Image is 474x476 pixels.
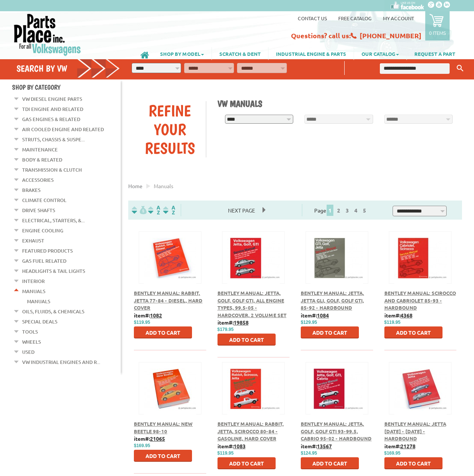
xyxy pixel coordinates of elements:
a: Used [22,347,34,357]
b: item#: [217,319,249,326]
span: Add to Cart [145,452,180,459]
a: Electrical, Starters, &... [22,216,85,225]
u: 21278 [400,443,415,449]
a: INDUSTRIAL ENGINE & PARTS [268,47,354,60]
button: Add to Cart [217,334,276,346]
u: 19858 [234,319,249,326]
span: $169.95 [134,443,150,448]
a: Body & Related [22,155,62,165]
a: Struts, Chassis & Suspe... [22,135,85,144]
a: SHOP BY MODEL [153,47,211,60]
a: VW Diesel Engine Parts [22,94,82,104]
a: Maintenance [22,145,58,154]
u: 21065 [150,435,165,442]
span: $119.95 [134,320,150,325]
b: item#: [384,312,412,319]
a: Bentley Manual: Jetta, Golf, Golf GTI 93-99.5, Cabrio 95-02 - Hardbound [301,421,372,442]
u: 1082 [150,312,162,319]
u: 13567 [317,443,332,449]
span: Add to Cart [396,329,431,336]
button: Add to Cart [134,450,192,462]
span: Add to Cart [145,329,180,336]
a: Bentley Manual: Jetta [DATE] - [DATE] - Hardbound [384,421,446,442]
a: OUR CATALOG [354,47,406,60]
a: Featured Products [22,246,73,256]
img: filterpricelow.svg [132,206,147,214]
button: Add to Cart [301,457,359,469]
a: Home [128,183,142,189]
span: Bentley Manual: Jetta, Jetta GLI, Golf, Golf GTI, 85-92 - Hardbound [301,290,364,311]
img: Sort by Headline [147,206,162,214]
u: 1083 [234,443,246,449]
button: Keyword Search [454,62,466,75]
span: Next Page [220,205,262,216]
span: $119.95 [384,320,400,325]
span: Add to Cart [312,460,347,467]
a: 4 [352,207,359,214]
a: Transmission & Clutch [22,165,82,175]
a: Tools [22,327,38,337]
a: Bentley Manual: New Beetle 98-10 [134,421,193,434]
a: TDI Engine and Related [22,104,83,114]
span: $169.95 [384,451,400,456]
b: item#: [217,443,246,449]
span: $129.95 [301,320,317,325]
button: Add to Cart [134,326,192,338]
u: 1084 [317,312,329,319]
a: Contact us [298,15,327,21]
img: Parts Place Inc! [13,13,82,56]
a: Gas Engines & Related [22,114,80,124]
a: My Account [383,15,414,21]
button: Add to Cart [217,457,276,469]
a: Air Cooled Engine and Related [22,124,104,134]
a: Climate Control [22,195,66,205]
img: Sort by Sales Rank [162,206,177,214]
b: item#: [301,312,329,319]
span: Manuals [154,183,173,189]
span: Add to Cart [229,460,264,467]
h4: Search by VW [16,63,120,74]
a: Manuals [27,296,50,306]
span: $124.95 [301,451,317,456]
button: Add to Cart [384,457,442,469]
a: Free Catalog [338,15,372,21]
span: $119.95 [217,451,234,456]
a: Brakes [22,185,40,195]
button: Add to Cart [384,326,442,338]
a: Bentley Manual: Rabbit, Jetta, Scirocco 80-84 - Gasoline, Hard Cover [217,421,284,442]
a: Bentley Manual: Scirocco and Cabriolet 85-93 - Hardbound [384,290,456,311]
button: Add to Cart [301,326,359,338]
span: Add to Cart [312,329,347,336]
span: Add to Cart [396,460,431,467]
a: Manuals [22,286,45,296]
u: 4368 [400,312,412,319]
a: 3 [344,207,351,214]
span: $179.95 [217,327,234,332]
b: item#: [134,312,162,319]
a: Bentley Manual: Jetta, Golf, Golf GTI, all engine types, 99.5-05 - Hardcover, 2 Volume Set [217,290,286,318]
div: Page [302,204,381,216]
a: Oils, Fluids, & Chemicals [22,307,84,316]
span: Bentley Manual: Rabbit, Jetta 77-84 - Diesel, Hard Cover [134,290,202,311]
b: item#: [301,443,332,449]
a: Wheels [22,337,41,347]
b: item#: [134,435,165,442]
a: Drive Shafts [22,205,55,215]
a: Special Deals [22,317,57,326]
span: Add to Cart [229,336,264,343]
p: 0 items [429,30,446,36]
a: Next Page [220,207,262,214]
b: item#: [384,443,415,449]
a: Engine Cooling [22,226,63,235]
div: Refine Your Results [134,101,206,157]
a: 5 [361,207,368,214]
a: 2 [335,207,342,214]
span: 1 [327,205,333,216]
a: Exhaust [22,236,44,245]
